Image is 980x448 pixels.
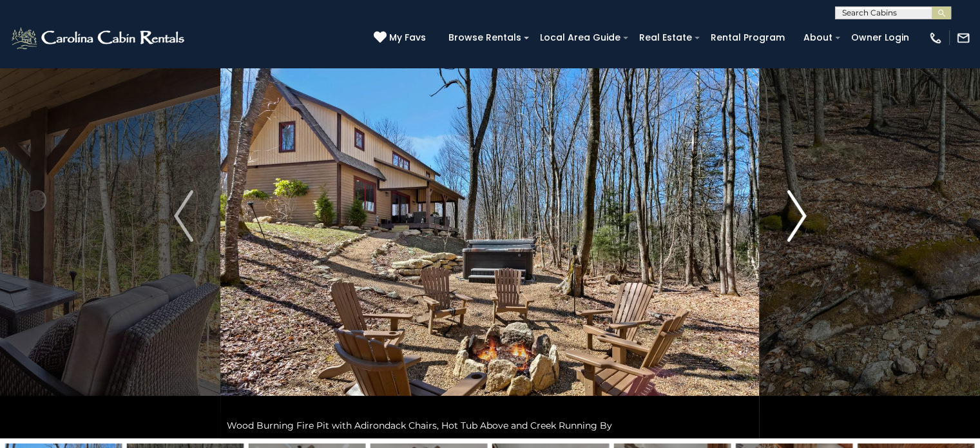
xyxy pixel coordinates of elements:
[787,190,806,242] img: arrow
[928,31,943,45] img: phone-regular-white.png
[174,190,193,242] img: arrow
[374,31,429,45] a: My Favs
[220,413,759,438] div: Wood Burning Fire Pit with Adirondack Chairs, Hot Tub Above and Creek Running By
[704,28,791,48] a: Rental Program
[533,28,627,48] a: Local Area Guide
[442,28,528,48] a: Browse Rentals
[389,31,426,44] span: My Favs
[956,31,970,45] img: mail-regular-white.png
[797,28,839,48] a: About
[10,25,188,51] img: White-1-2.png
[845,28,916,48] a: Owner Login
[633,28,698,48] a: Real Estate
